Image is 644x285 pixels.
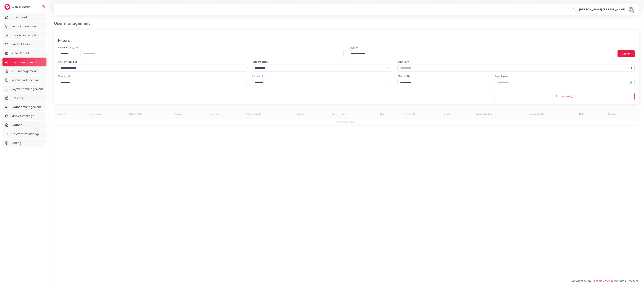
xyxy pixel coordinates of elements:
[4,4,10,10] img: logo
[618,50,635,57] button: Search
[495,75,508,78] label: Spending At
[594,279,613,282] a: Ecomdy Media
[60,66,242,71] input: Search for option
[58,60,77,63] label: Filter by spending
[11,15,27,19] span: Dashboard
[58,46,79,49] label: Search user by field
[3,103,46,111] a: Partner management
[11,42,30,46] span: Product Links
[3,130,46,138] a: Ad creative management
[3,121,46,129] a: Partner BC
[349,50,615,57] div: Search for option
[11,33,39,37] span: Review subscription
[11,114,34,118] span: Market Package
[11,132,44,136] span: Ad creative management
[11,51,29,55] span: Auto Refund
[58,79,247,86] div: Search for option
[3,94,46,102] a: Gift code
[11,60,37,64] span: User management
[556,95,573,98] span: Export data
[11,141,21,145] span: Setting
[579,7,626,11] p: [PERSON_NAME] [PERSON_NAME]
[397,75,411,78] label: Filter by Tier
[12,5,31,8] h2: Ecomdy Admin
[397,79,489,86] div: Search for option
[571,279,639,283] span: Copyright © 2025
[60,80,242,85] input: Search for option
[11,96,24,100] span: Gift code
[577,6,636,13] a: [PERSON_NAME] [PERSON_NAME]avatar
[11,78,39,82] span: Inactive ad account
[397,60,409,63] label: Created At
[495,93,635,100] button: Export data
[349,46,358,49] label: Country
[613,279,639,283] span: , All rights Reserved
[11,123,27,127] span: Partner BC
[11,69,37,73] span: ACL management
[3,49,46,57] a: Auto Refund
[11,87,43,91] span: Payment management
[3,112,46,120] a: Market Package
[3,31,46,39] a: Review subscription
[628,6,635,13] img: avatar
[58,75,71,78] label: Filter by AM
[3,67,46,75] a: ACL management
[3,76,46,84] a: Inactive ad account
[3,40,46,48] a: Product Links
[399,80,485,85] input: Search for option
[350,51,610,56] input: Search for option
[58,38,70,43] h3: Filters
[3,58,46,66] a: User management
[3,13,46,21] a: Dashboard
[3,85,46,93] a: Payment management
[3,22,46,30] a: Verify information
[3,139,46,147] a: Setting
[252,75,265,78] label: Current plan
[11,105,41,109] span: Partner management
[252,60,269,63] label: Account status
[58,64,247,72] div: Search for option
[54,21,92,26] h3: User management
[11,24,36,28] span: Verify information
[4,4,31,10] a: logoEcomdy Admin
